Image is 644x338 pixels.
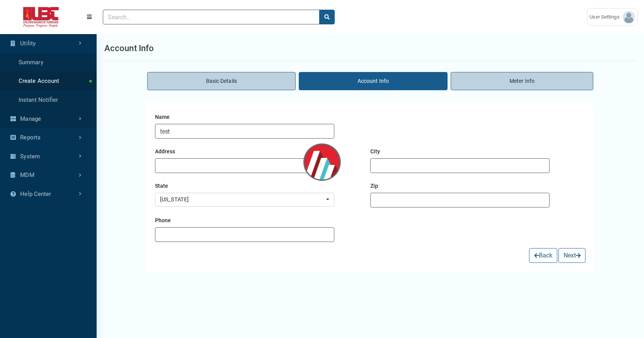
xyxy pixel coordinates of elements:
h1: Account Info [104,42,154,55]
li: Basic Details [147,72,296,90]
label: Phone [155,214,171,227]
button: Back [529,248,557,263]
span: User Settings [590,13,623,21]
img: ALTSK Logo [6,7,76,27]
label: Name [155,110,170,124]
button: Menu [82,10,97,24]
button: search [319,10,335,24]
button: Next [559,248,586,263]
img: loader [260,107,384,231]
li: Meter Info [451,72,593,90]
li: Account Info [299,72,448,90]
label: State [155,179,169,193]
a: User Settings [587,8,638,26]
div: [US_STATE] [160,196,325,204]
label: Address [155,145,175,158]
input: Search [103,10,320,24]
button: Alabama [155,193,334,207]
